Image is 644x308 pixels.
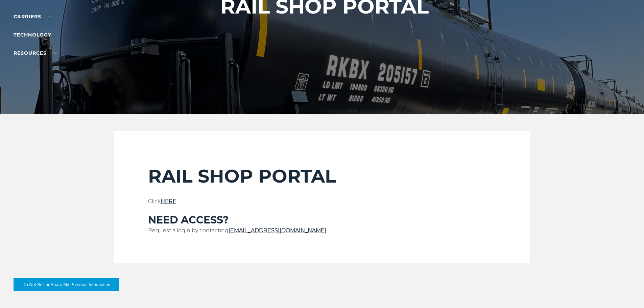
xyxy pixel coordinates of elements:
[148,227,496,235] p: Request a login by contacting
[14,50,57,56] a: RESOURCES
[14,278,119,291] button: Do Not Sell or Share My Personal Information
[148,197,496,206] p: Click
[14,14,52,20] a: Carriers
[161,198,176,205] a: HERE
[148,214,496,227] h3: NEED ACCESS?
[148,165,496,187] h2: RAIL SHOP PORTAL
[14,32,51,38] a: Technology
[229,227,326,234] a: [EMAIL_ADDRESS][DOMAIN_NAME]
